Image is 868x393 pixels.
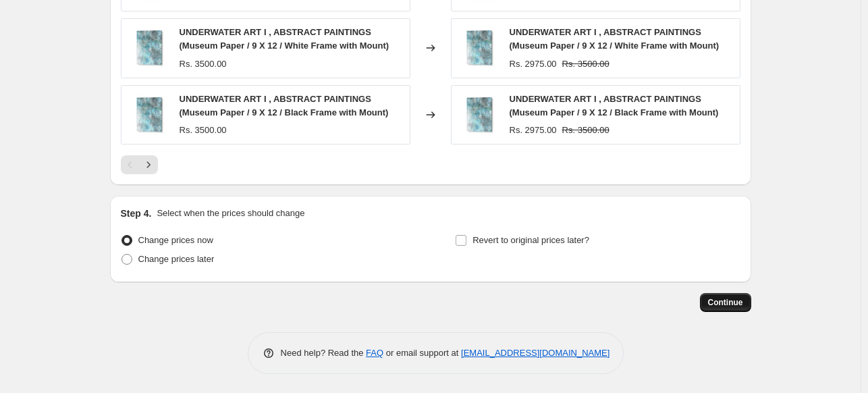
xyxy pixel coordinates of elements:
[121,155,158,174] nav: Pagination
[128,28,169,68] img: GALLERYWRAP-resized_b0d7505e-30fb-4afa-b011-33935948d3e2_80x.jpg
[180,94,389,117] span: UNDERWATER ART I , ABSTRACT PAINTINGS (Museum Paper / 9 X 12 / Black Frame with Mount)
[383,348,461,358] span: or email support at
[700,293,751,312] button: Continue
[128,95,169,135] img: GALLERYWRAP-resized_b0d7505e-30fb-4afa-b011-33935948d3e2_80x.jpg
[366,348,383,358] a: FAQ
[139,155,158,174] button: Next
[138,235,213,245] span: Change prices now
[157,207,304,220] p: Select when the prices should change
[562,124,609,137] strike: Rs. 3500.00
[461,348,609,358] a: [EMAIL_ADDRESS][DOMAIN_NAME]
[708,297,743,308] span: Continue
[180,27,389,51] span: UNDERWATER ART I , ABSTRACT PAINTINGS (Museum Paper / 9 X 12 / White Frame with Mount)
[281,348,367,358] span: Need help? Read the
[121,207,152,220] h2: Step 4.
[180,57,227,71] div: Rs. 3500.00
[458,28,499,68] img: GALLERYWRAP-resized_b0d7505e-30fb-4afa-b011-33935948d3e2_80x.jpg
[510,27,720,51] span: UNDERWATER ART I , ABSTRACT PAINTINGS (Museum Paper / 9 X 12 / White Frame with Mount)
[510,124,557,137] div: Rs. 2975.00
[510,57,557,71] div: Rs. 2975.00
[510,94,719,117] span: UNDERWATER ART I , ABSTRACT PAINTINGS (Museum Paper / 9 X 12 / Black Frame with Mount)
[562,57,609,71] strike: Rs. 3500.00
[180,124,227,137] div: Rs. 3500.00
[138,254,215,264] span: Change prices later
[472,235,589,245] span: Revert to original prices later?
[458,95,499,135] img: GALLERYWRAP-resized_b0d7505e-30fb-4afa-b011-33935948d3e2_80x.jpg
